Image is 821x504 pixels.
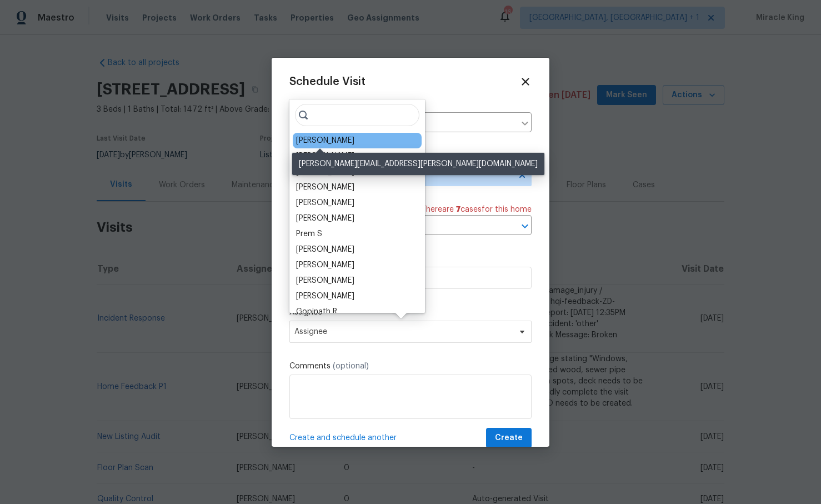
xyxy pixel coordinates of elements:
div: [PERSON_NAME] [296,197,354,208]
div: [PERSON_NAME] [296,213,354,224]
span: 7 [456,206,460,213]
span: Create [495,431,523,445]
div: [PERSON_NAME] [296,182,354,193]
div: [PERSON_NAME] [296,275,354,286]
button: Create [486,428,532,448]
div: [PERSON_NAME][EMAIL_ADDRESS][PERSON_NAME][DOMAIN_NAME] [292,153,544,175]
span: There are case s for this home [421,204,532,215]
span: Assignee [294,327,512,336]
div: Prem S [296,228,322,239]
span: Create and schedule another [289,432,397,443]
div: [PERSON_NAME] [296,291,354,302]
div: Gopinath R [296,306,337,317]
div: [PERSON_NAME] [296,260,354,271]
label: Comments [289,361,532,372]
span: (optional) [333,362,369,370]
div: [PERSON_NAME] [296,135,354,146]
button: Open [517,218,533,234]
span: Schedule Visit [289,76,366,87]
div: [PERSON_NAME] [296,151,354,162]
span: Close [519,76,532,88]
div: [PERSON_NAME] [296,244,354,255]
